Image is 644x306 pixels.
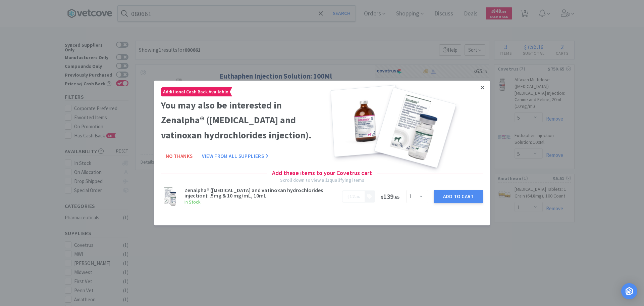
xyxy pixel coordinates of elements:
h3: Zenalpha® ([MEDICAL_DATA] and vatinoxan hydrochlorides injection): .5mg & 10 mg/mL, 10mL [184,187,338,198]
div: Open Intercom Messenger [621,283,637,299]
span: . 65 [393,194,399,200]
img: cb44c62f979348bdbd514df50ec8d2d9_502566.jpeg [161,187,179,206]
button: Add to Cart [434,190,483,203]
span: $ [381,194,383,200]
span: Additional Cash Back Available [161,88,230,96]
h2: You may also be interested in Zenalpha® ([MEDICAL_DATA] and vatinoxan hydrochlorides injection). [161,98,319,143]
div: Scroll down to view all 1 qualifying items [280,176,364,184]
span: 12 [350,193,355,200]
span: $ [347,195,350,199]
h4: Add these items to your Covetrus cart [267,168,377,178]
button: View From All Suppliers [197,149,273,163]
span: 36 [356,195,360,199]
h6: In Stock [184,198,338,206]
button: No Thanks [161,149,197,163]
span: . [347,193,360,200]
span: 139 [381,192,399,201]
